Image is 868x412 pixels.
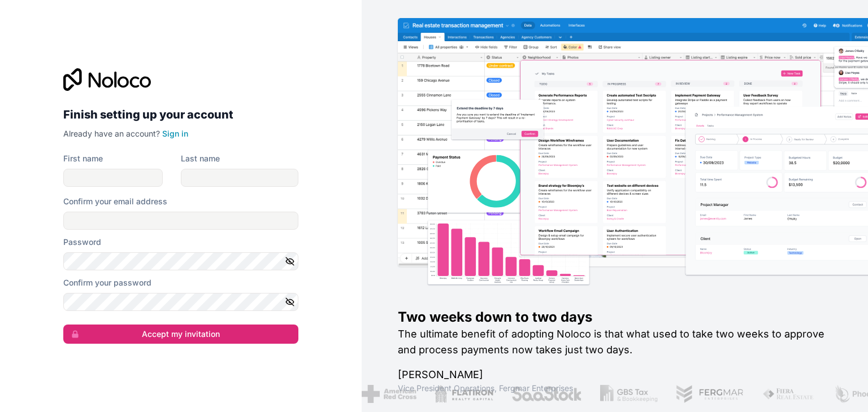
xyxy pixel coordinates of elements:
[181,169,298,187] input: family-name
[63,169,163,187] input: given-name
[63,104,298,125] h2: Finish setting up your account
[63,236,101,248] label: Password
[398,326,832,358] h2: The ultimate benefit of adopting Noloco is that what used to take two weeks to approve and proces...
[63,252,298,270] input: Password
[63,293,298,311] input: Confirm password
[398,308,832,326] h1: Two weeks down to two days
[398,367,832,383] h1: [PERSON_NAME]
[63,153,103,164] label: First name
[362,385,416,403] img: /assets/american-red-cross-BAupjrZR.png
[63,196,167,207] label: Confirm your email address
[181,153,220,164] label: Last name
[63,129,160,138] span: Already have an account?
[63,212,298,230] input: Email address
[63,325,298,344] button: Accept my invitation
[398,383,832,394] h1: Vice President Operations , Fergmar Enterprises
[162,129,188,138] a: Sign in
[63,277,151,288] label: Confirm your password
